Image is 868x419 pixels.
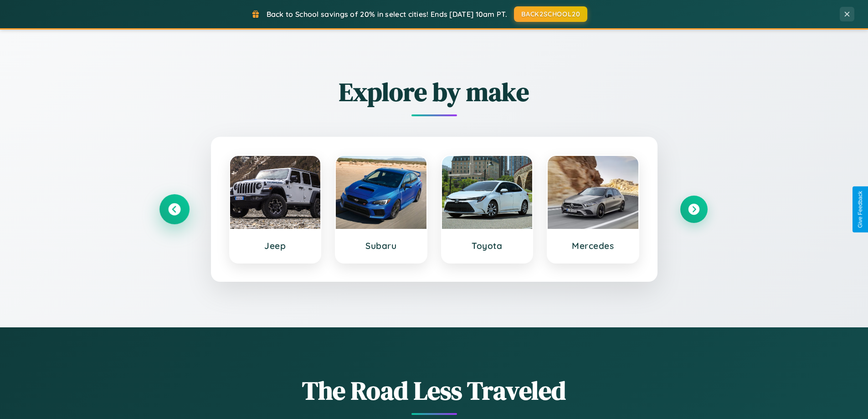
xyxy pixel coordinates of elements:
[267,10,507,19] span: Back to School savings of 20% in select cities! Ends [DATE] 10am PT.
[345,240,417,251] h3: Subaru
[857,191,863,228] div: Give Feedback
[451,240,524,251] h3: Toyota
[557,240,629,251] h3: Mercedes
[239,240,312,251] h3: Jeep
[161,74,708,109] h2: Explore by make
[161,373,708,408] h1: The Road Less Traveled
[514,6,587,22] button: BACK2SCHOOL20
